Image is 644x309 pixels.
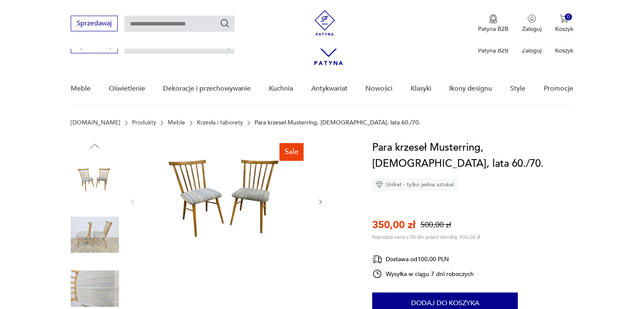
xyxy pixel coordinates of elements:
img: Ikona koszyka [560,14,568,23]
p: Zaloguj [522,25,542,33]
div: Unikat - tylko jedna sztuka! [372,178,458,191]
p: Para krzeseł Musterring, [DEMOGRAPHIC_DATA], lata 60./70. [254,119,420,126]
div: Sale [279,143,304,161]
img: Ikona medalu [489,14,498,24]
div: Dostawa od 100,00 PLN [372,254,474,265]
a: Produkty [132,119,156,126]
img: Zdjęcie produktu Para krzeseł Musterring, Niemcy, lata 60./70. [71,211,119,259]
a: Nowości [365,72,392,105]
a: Sprzedawaj [71,21,118,27]
button: Sprzedawaj [71,16,118,31]
a: Ikona medaluPatyna B2B [478,14,509,33]
a: Ikony designu [449,72,492,105]
button: 0Koszyk [555,14,573,33]
button: Zaloguj [522,14,542,33]
p: 500,00 zł [420,220,451,230]
a: Kuchnia [269,72,293,105]
button: Szukaj [220,18,230,28]
button: Patyna B2B [478,14,509,33]
a: Klasyki [411,72,431,105]
a: Style [510,72,525,105]
a: Antykwariat [311,72,348,105]
p: Najniższa cena z 30 dni przed obniżką: 500,00 zł [372,234,480,240]
img: Ikona dostawy [372,254,382,265]
p: Koszyk [555,25,573,33]
div: 0 [565,14,572,21]
p: Patyna B2B [478,25,509,33]
a: Oświetlenie [109,72,145,105]
a: Meble [168,119,185,126]
img: Ikonka użytkownika [528,14,536,23]
img: Patyna - sklep z meblami i dekoracjami vintage [312,10,337,36]
img: Zdjęcie produktu Para krzeseł Musterring, Niemcy, lata 60./70. [71,157,119,205]
a: Meble [71,72,91,105]
p: Koszyk [555,47,573,55]
p: Patyna B2B [478,47,509,55]
a: Promocje [544,72,573,105]
p: Zaloguj [522,47,542,55]
a: Sprzedawaj [71,43,118,49]
img: Zdjęcie produktu Para krzeseł Musterring, Niemcy, lata 60./70. [145,140,308,262]
a: Dekoracje i przechowywanie [163,72,251,105]
a: Krzesła i taborety [197,119,243,126]
div: Wysyłka w ciągu 7 dni roboczych [372,269,474,279]
h1: Para krzeseł Musterring, [DEMOGRAPHIC_DATA], lata 60./70. [372,140,573,172]
img: Ikona diamentu [376,181,383,188]
p: 350,00 zł [372,218,415,232]
a: [DOMAIN_NAME] [71,119,120,126]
